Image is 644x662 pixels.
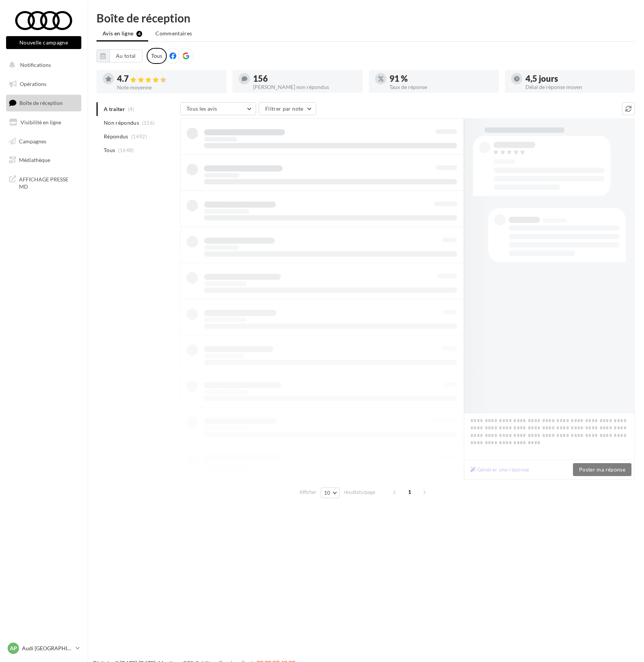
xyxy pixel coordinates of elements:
span: Visibilité en ligne [21,119,61,125]
div: Boîte de réception [97,12,635,24]
a: Campagnes [5,133,83,149]
div: Taux de réponse [389,84,493,90]
a: Visibilité en ligne [5,114,83,130]
a: Opérations [5,76,83,92]
span: Commentaires [155,30,192,37]
span: (156) [142,120,155,126]
div: 4,5 jours [525,75,629,83]
a: AP Audi [GEOGRAPHIC_DATA] 17 [6,641,81,656]
div: Note moyenne [117,85,220,90]
span: (1648) [118,147,134,153]
a: Boîte de réception [5,95,83,111]
div: Délai de réponse moyen [525,84,629,90]
span: 10 [324,490,331,496]
button: Poster ma réponse [573,463,631,476]
div: [PERSON_NAME] non répondus [253,84,356,90]
a: AFFICHAGE PRESSE MD [5,171,83,194]
span: AFFICHAGE PRESSE MD [19,174,78,191]
span: Boîte de réception [19,100,63,106]
span: Campagnes [19,138,46,144]
span: Notifications [20,62,51,68]
span: Non répondus [104,119,139,127]
button: 10 [321,487,340,498]
div: 4.7 [117,75,220,83]
button: Au total [97,49,142,62]
span: AP [10,645,17,652]
span: 1 [403,486,416,498]
p: Audi [GEOGRAPHIC_DATA] 17 [22,645,73,652]
button: Au total [109,49,142,62]
button: Nouvelle campagne [6,36,81,49]
div: 91 % [389,75,493,83]
button: Notifications [5,57,80,73]
span: Tous [104,146,115,154]
span: Médiathèque [19,157,50,163]
a: Médiathèque [5,152,83,168]
div: Tous [147,48,167,64]
span: résultats/page [344,489,375,496]
span: Opérations [20,81,46,87]
span: Afficher [299,489,316,496]
div: 156 [253,75,356,83]
button: Tous les avis [180,102,256,115]
button: Générer une réponse [467,465,532,474]
span: Tous les avis [187,105,217,112]
span: Répondus [104,133,128,140]
span: (1492) [131,133,147,140]
button: Filtrer par note [259,102,316,115]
